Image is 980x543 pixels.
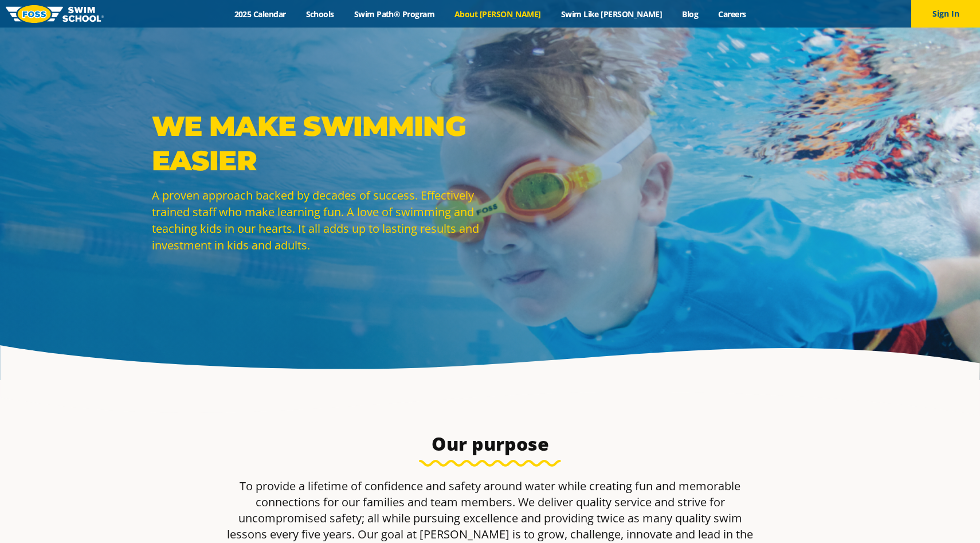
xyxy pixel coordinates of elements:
[152,109,484,178] p: WE MAKE SWIMMING EASIER
[551,9,672,19] a: Swim Like [PERSON_NAME]
[152,187,484,253] p: A proven approach backed by decades of success. Effectively trained staff who make learning fun. ...
[672,9,708,19] a: Blog
[344,9,444,19] a: Swim Path® Program
[445,9,551,19] a: About [PERSON_NAME]
[224,9,296,19] a: 2025 Calendar
[219,432,761,455] h3: Our purpose
[708,9,756,19] a: Careers
[296,9,344,19] a: Schools
[6,5,104,23] img: FOSS Swim School Logo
